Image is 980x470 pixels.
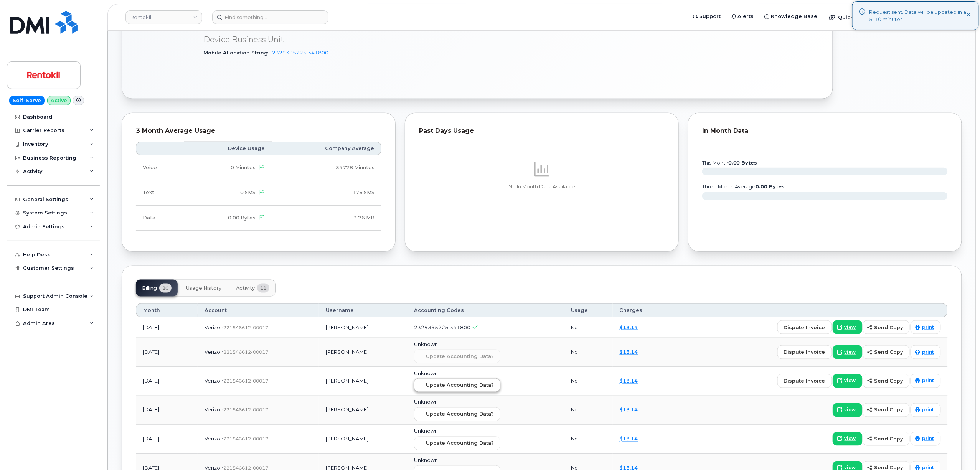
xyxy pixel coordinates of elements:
td: [PERSON_NAME] [319,396,407,425]
button: dispute invoice [777,374,832,388]
th: Device Usage [184,142,272,155]
button: send copy [863,345,910,359]
a: print [911,374,941,388]
span: 221546612-00017 [223,325,268,330]
td: 176 SMS [272,180,381,205]
p: No In Month Data Available [419,183,665,190]
button: send copy [863,320,910,334]
text: this month [702,160,757,166]
button: Update Accounting Data? [414,407,500,421]
a: view [833,345,863,359]
span: 0 Minutes [231,165,256,170]
a: Rentokil [125,10,202,24]
a: print [911,345,941,359]
td: Text [136,180,184,205]
span: 11 [257,284,269,293]
a: Support [687,9,726,24]
td: [DATE] [136,367,198,396]
span: Verizon [205,349,223,355]
span: send copy [874,378,903,385]
text: three month average [702,184,785,190]
span: send copy [874,324,903,331]
span: view [845,324,856,331]
button: send copy [863,374,910,388]
td: Data [136,206,184,231]
span: Unknown [414,457,438,463]
a: $13.14 [620,407,638,413]
div: In Month Data [702,127,948,135]
tspan: 0.00 Bytes [756,184,785,190]
span: dispute invoice [784,378,825,385]
span: Update Accounting Data? [426,440,494,447]
td: No [564,425,613,454]
td: [DATE] [136,425,198,454]
div: 3 Month Average Usage [136,127,381,135]
td: Voice [136,155,184,180]
span: Alerts [738,13,754,20]
a: Alerts [726,9,759,24]
span: send copy [874,348,903,356]
button: dispute invoice [777,320,832,334]
span: print [922,435,934,442]
td: [PERSON_NAME] [319,425,407,454]
span: send copy [874,406,903,414]
span: send copy [874,435,903,443]
td: [PERSON_NAME] [319,317,407,338]
span: print [922,378,934,384]
button: send copy [863,403,910,417]
span: Verizon [205,436,223,442]
a: $13.14 [620,324,638,330]
td: No [564,338,613,367]
p: Device Business Unit [203,34,506,45]
span: view [845,349,856,356]
button: Update Accounting Data? [414,378,500,392]
input: Find something... [212,10,328,24]
span: 221546612-00017 [223,349,268,355]
div: Quicklinks [824,10,880,25]
button: send copy [863,432,910,446]
span: Verizon [205,324,223,330]
td: 34778 Minutes [272,155,381,180]
th: Charges [613,303,670,317]
span: view [845,407,856,414]
a: 2329395225.341800 [272,50,328,56]
th: Usage [564,303,613,317]
th: Accounting Codes [407,303,564,317]
span: Usage History [186,285,221,291]
td: No [564,367,613,396]
td: [DATE] [136,396,198,425]
span: 221546612-00017 [223,378,268,384]
span: Unknown [414,399,438,405]
span: Unknown [414,428,438,434]
td: [DATE] [136,317,198,338]
div: Request sent. Data will be updated in a 5-10 minutes. [869,8,967,23]
a: view [833,432,863,446]
a: $13.14 [620,378,638,384]
th: Company Average [272,142,381,155]
a: print [911,403,941,417]
a: print [911,432,941,446]
button: Update Accounting Data? [414,437,500,450]
span: 0 SMS [241,190,256,195]
span: Quicklinks [838,14,866,20]
span: Verizon [205,407,223,413]
td: [DATE] [136,338,198,367]
button: Update Accounting Data? [414,350,500,363]
span: dispute invoice [784,348,825,356]
td: No [564,317,613,338]
a: view [833,403,863,417]
span: Update Accounting Data? [426,382,494,389]
tspan: 0.00 Bytes [728,160,757,166]
span: Unknown [414,370,438,376]
span: 221546612-00017 [223,407,268,413]
span: view [845,378,856,384]
td: [PERSON_NAME] [319,338,407,367]
span: dispute invoice [784,324,825,331]
span: Support [699,13,721,20]
iframe: Messenger Launcher [947,437,974,464]
span: Mobile Allocation String [203,50,272,56]
button: dispute invoice [777,345,832,359]
span: Verizon [205,378,223,384]
span: Unknown [414,341,438,347]
span: view [845,435,856,442]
